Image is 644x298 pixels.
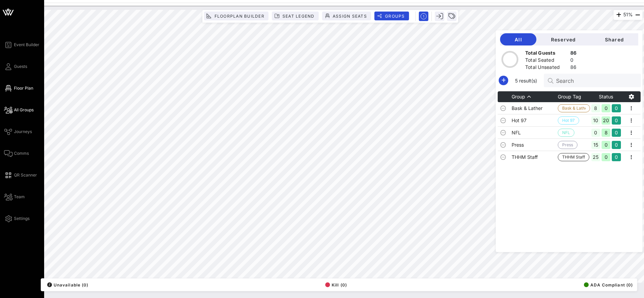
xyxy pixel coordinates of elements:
span: All Groups [14,107,34,113]
span: QR Scanner [14,172,37,178]
a: Guests [4,62,27,71]
button: Reserved [536,33,590,45]
div: 0 [570,57,577,65]
div: 51% [613,10,643,20]
button: Assign Seats [322,12,371,20]
span: Assign Seats [332,14,367,19]
td: Bask & Lather [512,102,558,114]
div: 0 [612,129,621,137]
span: Floor Plan [14,85,33,91]
div: Total Guests [525,50,568,58]
button: ADA Compliant (0) [582,280,633,290]
span: Journeys [14,129,32,135]
span: Floorplan Builder [214,14,264,19]
span: 5 result(s) [512,77,540,84]
span: THHM Staff [562,153,585,161]
span: Comms [14,150,29,156]
td: Hot 97 [512,114,558,127]
div: 8 [591,104,600,112]
div: 8 [602,129,610,137]
span: Groups [385,14,405,19]
span: Group Tag [558,94,581,99]
div: 0 [612,116,621,125]
span: Kill (0) [325,282,347,287]
span: Settings [14,216,30,222]
div: Total Seated [525,57,568,65]
div: 0 [602,141,610,149]
div: / [47,282,52,287]
span: ADA Compliant (0) [584,282,633,287]
a: Event Builder [4,41,39,49]
div: Total Unseated [525,64,568,72]
span: All [505,37,531,42]
span: Event Builder [14,42,39,48]
span: Seat Legend [282,14,315,19]
a: Journeys [4,128,32,136]
td: NFL [512,127,558,139]
button: Kill (0) [323,280,347,290]
a: Comms [4,149,29,157]
div: 0 [602,153,610,161]
a: QR Scanner [4,171,37,179]
td: Press [512,139,558,151]
button: Floorplan Builder [204,12,268,20]
button: All [500,33,536,45]
span: NFL [562,129,570,136]
div: 0 [612,104,621,112]
span: Press [562,141,573,149]
span: Reserved [542,37,585,42]
div: 0 [612,141,621,149]
div: 86 [570,64,577,72]
div: 15 [591,141,600,149]
span: Guests [14,63,27,70]
div: 20 [602,116,610,125]
div: 0 [612,153,621,161]
span: Hot 97 [562,117,575,124]
div: 86 [570,50,577,58]
a: All Groups [4,106,34,114]
div: 0 [602,104,610,112]
button: Groups [374,12,409,20]
div: 25 [591,153,600,161]
button: Seat Legend [272,12,319,20]
th: Group: Sorted ascending. Activate to sort descending. [512,91,558,102]
span: Shared [596,37,633,42]
button: Shared [590,33,638,45]
a: Floor Plan [4,84,33,92]
th: Group Tag [558,91,590,102]
th: Status [590,91,622,102]
a: Settings [4,215,30,223]
a: Team [4,193,25,201]
span: Bask & Lather [562,105,586,112]
span: Team [14,194,25,200]
div: 10 [591,116,600,125]
span: Group [512,94,525,99]
button: /Unavailable (0) [45,280,88,290]
span: Unavailable (0) [47,282,88,287]
td: THHM Staff [512,151,558,163]
div: 0 [591,129,600,137]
